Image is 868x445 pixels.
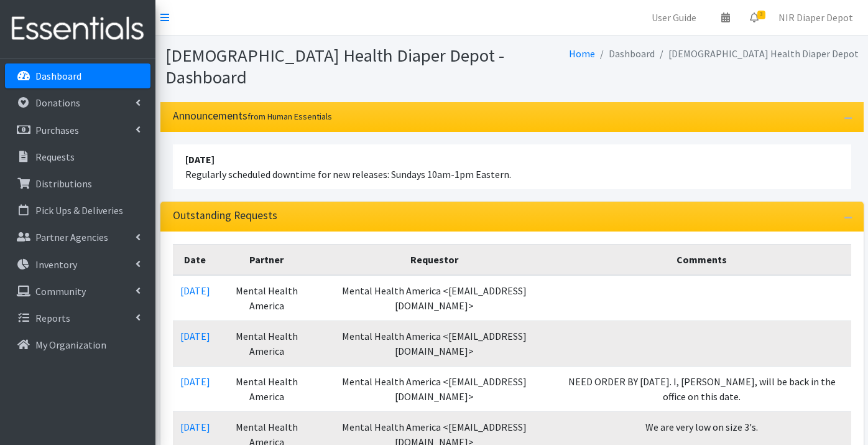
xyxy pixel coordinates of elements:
a: Purchases [5,118,150,143]
li: Dashboard [595,45,655,63]
a: Community [5,279,150,304]
h1: [DEMOGRAPHIC_DATA] Health Diaper Depot - Dashboard [165,45,507,88]
td: Mental Health America [218,321,316,367]
h3: Announcements [173,110,332,123]
a: NIR Diaper Depot [769,5,863,30]
a: Dashboard [5,63,150,88]
img: HumanEssentials [5,8,150,50]
a: 3 [740,5,769,30]
th: Partner [218,245,316,276]
p: My Organization [35,339,106,351]
p: Requests [35,151,75,163]
a: Inventory [5,252,150,277]
a: User Guide [642,5,706,30]
td: Mental Health America [218,275,316,321]
a: [DATE] [180,375,210,388]
td: NEED ORDER BY [DATE]. I, [PERSON_NAME], will be back in the office on this date. [553,367,851,412]
td: Mental Health America <[EMAIL_ADDRESS][DOMAIN_NAME]> [316,367,552,412]
li: Regularly scheduled downtime for new releases: Sundays 10am-1pm Eastern. [173,144,851,189]
td: Mental Health America [218,367,316,412]
p: Reports [35,312,70,324]
a: My Organization [5,332,150,357]
p: Inventory [35,258,77,271]
th: Requestor [316,245,552,276]
th: Date [173,245,218,276]
a: Requests [5,144,150,169]
p: Donations [35,96,80,109]
p: Purchases [35,124,79,136]
a: Home [569,47,595,60]
a: Pick Ups & Deliveries [5,198,150,223]
a: [DATE] [180,421,210,433]
a: Partner Agencies [5,225,150,250]
th: Comments [553,245,851,276]
td: Mental Health America <[EMAIL_ADDRESS][DOMAIN_NAME]> [316,275,552,321]
small: from Human Essentials [247,111,332,122]
p: Pick Ups & Deliveries [35,204,123,217]
td: Mental Health America <[EMAIL_ADDRESS][DOMAIN_NAME]> [316,321,552,367]
p: Community [35,285,86,297]
p: Partner Agencies [35,231,108,243]
a: Distributions [5,171,150,196]
li: [DEMOGRAPHIC_DATA] Health Diaper Depot [655,45,859,63]
span: 3 [757,11,765,19]
p: Distributions [35,177,92,190]
a: [DATE] [180,284,210,297]
a: Reports [5,306,150,330]
strong: [DATE] [185,153,215,166]
a: [DATE] [180,330,210,342]
h3: Outstanding Requests [173,209,277,222]
a: Donations [5,90,150,115]
p: Dashboard [35,70,81,82]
